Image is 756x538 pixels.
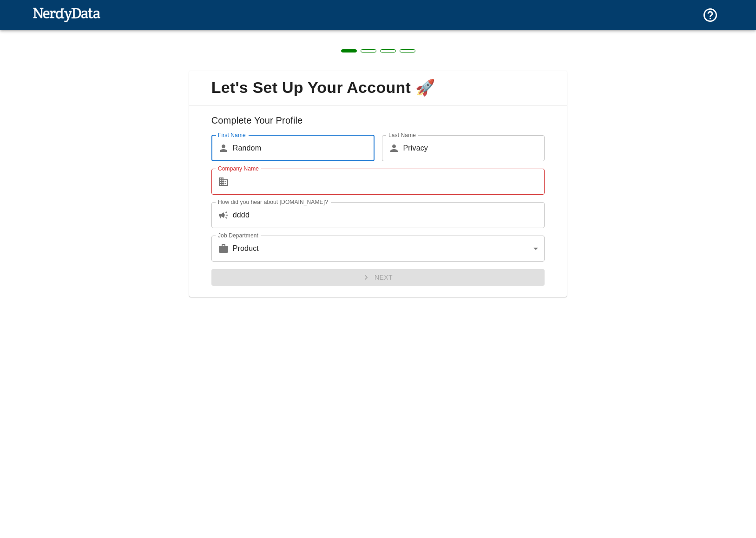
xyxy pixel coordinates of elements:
label: Job Department [218,231,258,239]
span: Let's Set Up Your Account 🚀 [197,78,560,98]
label: First Name [218,131,246,139]
label: Company Name [218,164,259,172]
img: NerdyData.com [33,5,101,24]
label: How did you hear about [DOMAIN_NAME]? [218,198,328,206]
div: Product [233,236,545,262]
iframe: Drift Widget Chat Controller [710,472,745,507]
button: Support and Documentation [697,1,724,29]
label: Last Name [388,131,416,139]
h6: Complete Your Profile [197,113,560,135]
